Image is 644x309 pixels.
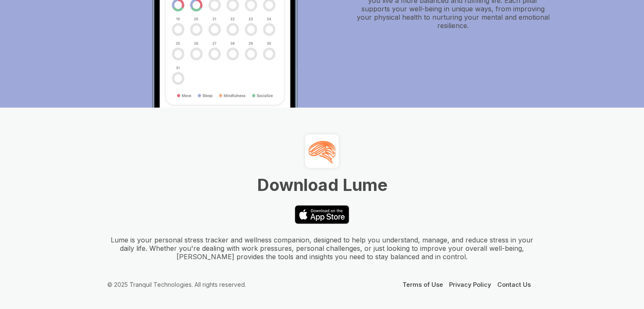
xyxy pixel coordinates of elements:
[295,205,349,224] img: Lume App Store
[449,281,491,288] a: Privacy Policy
[107,175,537,195] div: Download Lume
[402,281,443,288] a: Terms of Use
[307,136,337,166] img: Tranquil Technologies Logo
[107,236,537,261] div: Lume is your personal stress tracker and wellness companion, designed to help you understand, man...
[107,281,246,288] div: © 2025 Tranquil Technologies. All rights reserved.
[497,281,531,288] a: Contact Us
